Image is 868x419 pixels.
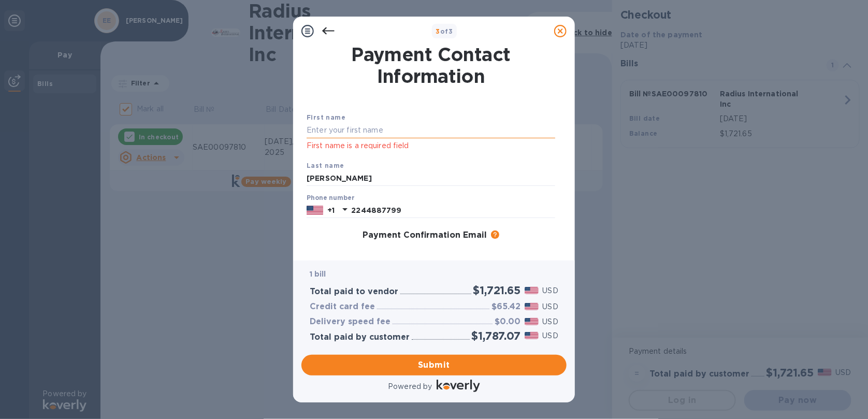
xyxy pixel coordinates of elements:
[543,301,558,312] p: USD
[301,355,567,375] button: Submit
[525,303,539,310] img: USD
[310,270,326,278] b: 1 bill
[473,284,520,297] h2: $1,721.65
[307,44,555,87] h1: Payment Contact Information
[525,318,539,325] img: USD
[307,205,323,216] img: US
[543,285,558,296] p: USD
[307,123,555,138] input: Enter your first name
[310,333,410,342] h3: Total paid by customer
[310,287,398,297] h3: Total paid to vendor
[310,359,558,371] span: Submit
[307,162,344,169] b: Last name
[491,302,520,312] h3: $65.42
[525,332,539,339] img: USD
[307,171,555,186] input: Enter your last name
[307,140,555,152] p: First name is a required field
[351,203,555,218] input: Enter your phone number
[543,316,558,327] p: USD
[310,302,375,312] h3: Credit card fee
[543,330,558,341] p: USD
[310,317,390,327] h3: Delivery speed fee
[307,113,345,121] b: First name
[327,205,335,215] p: +1
[436,27,453,35] b: of 3
[363,230,487,240] h3: Payment Confirmation Email
[437,380,480,392] img: Logo
[525,287,539,294] img: USD
[307,195,354,201] label: Phone number
[436,27,440,35] span: 3
[388,381,432,392] p: Powered by
[495,317,520,327] h3: $0.00
[472,329,520,342] h2: $1,787.07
